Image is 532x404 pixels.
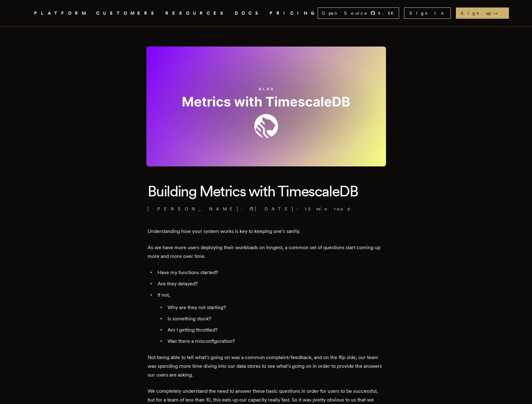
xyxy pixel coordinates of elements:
li: Have my functions started? [156,268,385,277]
a: PRICING [270,9,318,17]
span: 4.3 K [378,10,398,16]
p: As we have more users deploying their workloads on Inngest, a common set of questions start comin... [148,243,385,261]
span: [DATE] [250,206,294,212]
a: DOCS [235,9,262,17]
li: Am I getting throttled? [166,326,385,334]
h1: Building Metrics with TimescaleDB [148,181,385,201]
button: RESOURCES [165,9,227,17]
p: Not being able to tell what’s going on was a common complaint/feedback, and on the flip side, our... [148,353,385,379]
span: → [493,10,504,16]
li: Are they delayed? [156,279,385,288]
a: CUSTOMERS [96,9,158,17]
img: Featured image for Building Metrics with TimescaleDB blog post [146,47,386,166]
button: PLATFORM [34,9,89,17]
li: Was there a misconfiguration? [166,337,385,346]
li: If not, [156,291,385,346]
p: Understanding how your system works is key to keeping one’s sanity. [148,227,385,236]
li: Why are they not starting? [166,303,385,312]
p: · · [148,206,385,212]
a: Sign up [456,7,509,19]
a: [PERSON_NAME] [148,206,239,212]
span: Open Source [322,10,368,16]
span: 13 min read [305,206,351,212]
li: Is something stuck? [166,314,385,323]
a: Sign In [404,7,451,19]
